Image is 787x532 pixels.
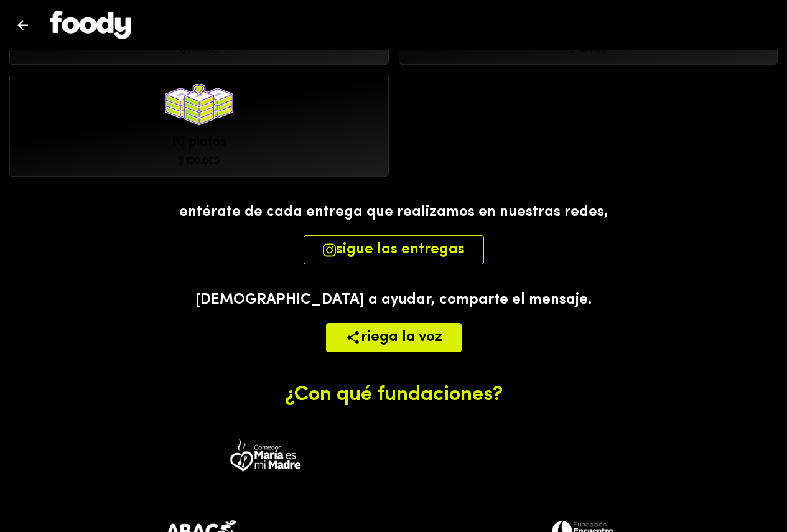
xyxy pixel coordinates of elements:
button: Volver [7,10,38,40]
span: $ 50.000 [569,44,607,57]
span: riega la voz [345,329,442,347]
span: $ 20.000 [180,44,218,57]
img: Dona 10 platos [164,83,234,126]
div: 10 platos [172,133,226,152]
span: sigue las entregas [323,241,465,259]
div: entérate de cada entrega que realizamos en nuestras redes, [16,202,771,223]
span: $ 100.000 [179,155,220,168]
button: sigue las entregas [304,235,484,264]
button: riega la voz [326,323,462,352]
img: foody-logo-blanco.png [50,11,131,39]
div: [DEMOGRAPHIC_DATA] a ayudar, comparte el mensaje. [16,289,771,310]
h1: ¿Con qué fundaciones? [9,383,778,406]
img: Fundación María es mi Madre [229,428,302,484]
iframe: Messagebird Livechat Widget [715,460,775,520]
